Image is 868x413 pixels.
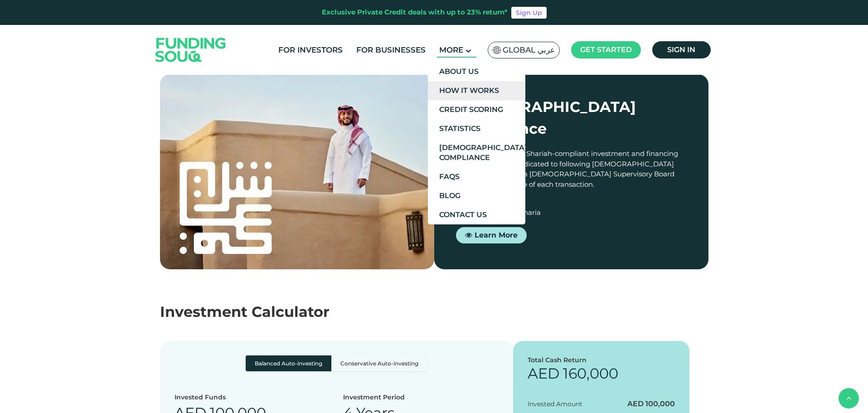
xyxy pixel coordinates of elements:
[428,167,525,186] a: FAQs
[146,27,235,73] img: Logo
[252,303,330,321] span: Calculator
[160,303,247,321] span: Investment
[475,230,518,239] span: Learn More
[839,388,859,408] button: back
[456,96,687,140] div: [DEMOGRAPHIC_DATA] Compliance
[322,7,508,18] div: Exclusive Private Credit deals with up to 23% return*
[652,41,711,58] a: Sign in
[354,43,428,58] a: For Businesses
[503,45,555,55] span: Global عربي
[645,399,675,408] span: 100,000
[493,46,501,54] img: SA Flag
[246,355,427,371] div: Basic radio toggle button group
[456,149,687,189] div: Funding Souq offers Shariah-compliant investment and financing solutions. We are dedicated to fol...
[175,393,266,402] div: Invested Funds
[428,81,525,100] a: How It Works
[580,45,632,54] span: Get started
[343,393,405,402] div: Investment Period
[428,138,525,167] a: [DEMOGRAPHIC_DATA] Compliance
[456,227,527,243] a: Learn More
[428,62,525,81] a: About Us
[428,186,525,205] a: Blog
[528,355,675,365] div: Total Cash Return
[511,7,547,19] a: Sign Up
[331,355,427,371] label: Conservative Auto-investing
[667,45,695,54] span: Sign in
[428,119,525,138] a: Statistics
[428,205,525,224] a: Contact Us
[276,43,345,58] a: For Investors
[439,45,463,54] span: More
[563,364,618,382] span: 160,000
[627,399,644,408] span: AED
[528,399,582,408] div: Invested Amount
[428,100,525,119] a: Credit Scoring
[528,364,559,382] span: AED
[246,355,331,371] label: Balanced Auto-investing
[160,74,434,269] img: shariah-img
